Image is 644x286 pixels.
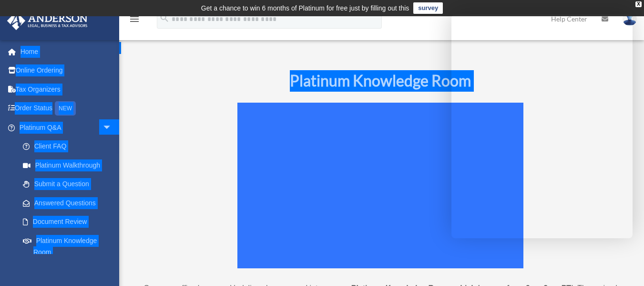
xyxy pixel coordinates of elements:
[13,231,122,262] a: Platinum Knowledge Room
[4,11,91,30] img: Anderson Advisors Platinum Portal
[102,118,122,138] span: arrow_drop_down
[13,193,126,212] a: Answered Questions
[237,103,523,264] iframe: 231110_Toby_KnowledgeRoom
[201,2,409,14] div: Get a chance to win 6 months of Platinum for free just by filling out this
[159,13,170,23] i: search
[413,2,443,14] a: survey
[13,156,126,175] a: Platinum Walkthrough
[13,212,126,232] a: Document Review
[129,13,140,25] i: menu
[451,14,633,238] iframe: Chat Window
[7,42,126,61] a: Home
[13,137,126,156] a: Client FAQ
[7,118,126,137] a: Platinum Q&Aarrow_drop_down
[7,80,126,99] a: Tax Organizers
[635,1,642,7] div: close
[13,175,126,194] a: Submit a Question
[7,61,126,80] a: Online Ordering
[290,71,471,90] b: Platinum Knowledge Room
[55,101,76,116] div: NEW
[129,17,140,25] a: menu
[7,99,126,118] a: Order StatusNEW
